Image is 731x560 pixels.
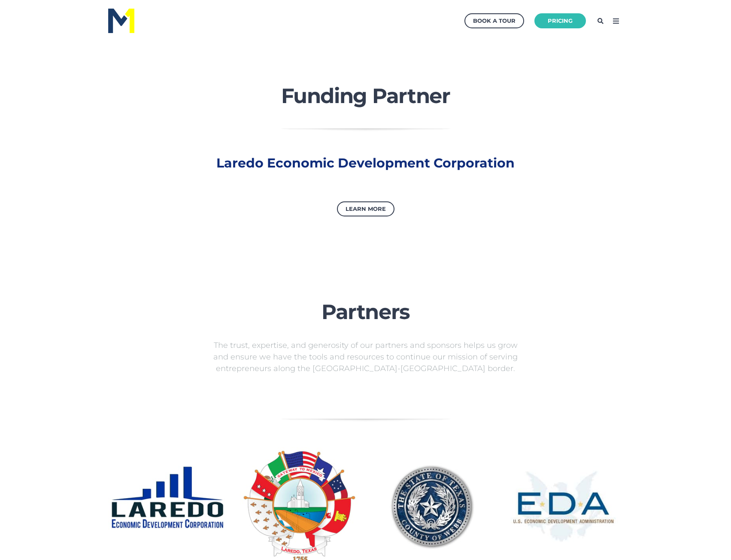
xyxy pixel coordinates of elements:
[207,85,525,107] h1: Funding Partner
[207,301,525,323] h1: Partners
[337,201,394,216] a: Learn More
[464,13,524,28] a: Book a Tour
[473,15,516,26] div: Book a Tour
[534,13,586,28] a: Pricing
[108,9,134,33] img: M1 Logo - Blue Letters - for Light Backgrounds
[207,340,525,374] p: The trust, expertise, and generosity of our partners and sponsors helps us grow and ensure we hav...
[216,155,515,171] a: Laredo Economic Development Corporation
[346,204,386,214] div: Learn More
